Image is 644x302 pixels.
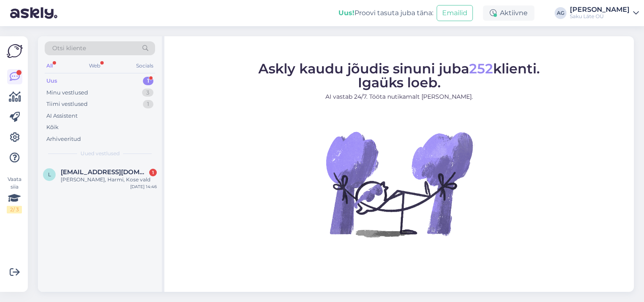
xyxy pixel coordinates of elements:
[130,183,157,190] div: [DATE] 14:46
[143,77,153,85] div: 1
[338,8,433,18] div: Proovi tasuta juba täna:
[142,89,153,97] div: 3
[149,169,157,176] div: 1
[570,13,630,20] div: Saku Läte OÜ
[7,175,22,213] div: Vaata siia
[46,89,88,97] div: Minu vestlused
[338,9,354,17] b: Uus!
[46,135,81,143] div: Arhiveeritud
[46,77,57,85] div: Uus
[61,168,148,176] span: Leadmehomeou@gmail.com
[87,60,102,71] div: Web
[46,123,59,132] div: Kõik
[258,60,540,91] span: Askly kaudu jõudis sinuni juba klienti. Igaüks loeb.
[570,6,630,13] div: [PERSON_NAME]
[570,6,639,20] a: [PERSON_NAME]Saku Läte OÜ
[7,206,22,213] div: 2 / 3
[134,60,155,71] div: Socials
[483,5,534,21] div: Aktiivne
[48,171,51,178] span: L
[52,44,86,53] span: Otsi kliente
[46,112,78,120] div: AI Assistent
[323,108,475,260] img: No Chat active
[437,5,473,21] button: Emailid
[80,150,120,157] span: Uued vestlused
[7,43,23,59] img: Askly Logo
[45,60,54,71] div: All
[258,92,540,101] p: AI vastab 24/7. Tööta nutikamalt [PERSON_NAME].
[469,60,493,77] span: 252
[61,176,157,183] div: [PERSON_NAME], Harmi, Kose vald
[46,100,88,108] div: Tiimi vestlused
[143,100,153,108] div: 1
[555,7,566,19] div: AG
